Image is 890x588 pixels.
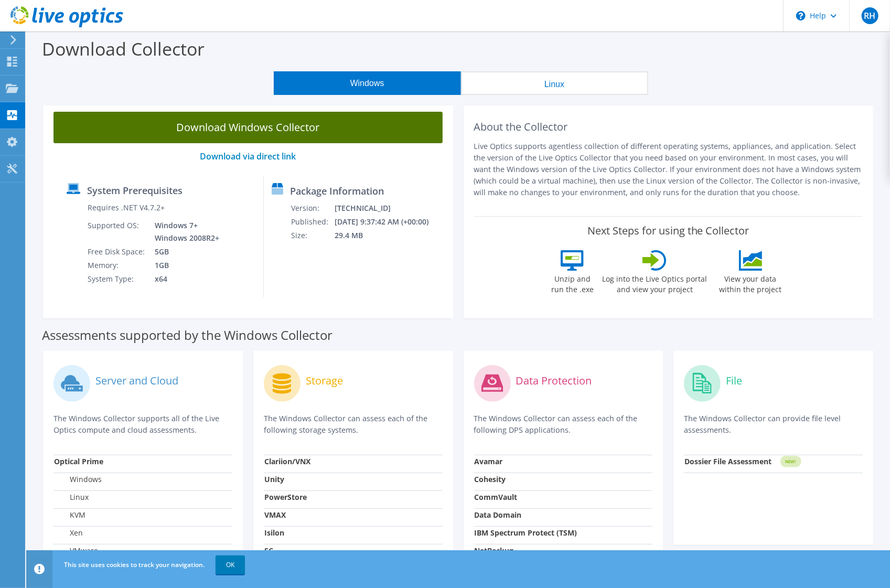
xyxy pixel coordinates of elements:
strong: Isilon [264,528,284,538]
a: Download via direct link [200,151,296,162]
p: The Windows Collector can provide file level assessments. [684,413,863,436]
a: OK [216,555,245,574]
label: Unzip and run the .exe [548,271,596,295]
label: VMware [54,546,98,556]
td: Memory: [87,259,147,272]
span: RH [862,7,878,24]
a: Download Windows Collector [53,112,443,143]
strong: SC [264,546,273,555]
td: 1GB [147,259,221,272]
td: [DATE] 9:37:42 AM (+00:00) [334,215,443,229]
strong: Dossier File Assessment [684,456,771,466]
tspan: NEW! [786,459,796,465]
strong: IBM Spectrum Protect (TSM) [475,528,577,538]
label: Requires .NET V4.7.2+ [88,202,165,213]
strong: NetBackup [475,546,514,555]
label: KVM [54,510,85,520]
strong: Cohesity [475,474,506,484]
label: Download Collector [42,37,205,61]
label: View your data within the project [713,271,788,295]
label: Storage [306,376,343,386]
td: Supported OS: [87,219,147,245]
strong: PowerStore [264,492,307,502]
label: Linux [54,492,89,503]
td: Free Disk Space: [87,245,147,259]
strong: CommVault [475,492,518,502]
strong: Unity [264,474,284,484]
p: The Windows Collector supports all of the Live Optics compute and cloud assessments. [53,413,232,436]
td: x64 [147,272,221,286]
label: Data Protection [516,376,592,386]
label: File [726,376,742,386]
td: Windows 7+ Windows 2008R2+ [147,219,221,245]
p: The Windows Collector can assess each of the following storage systems. [264,413,443,436]
td: 5GB [147,245,221,259]
strong: Avamar [475,456,503,466]
p: The Windows Collector can assess each of the following DPS applications. [474,413,653,436]
button: Linux [461,71,648,95]
strong: VMAX [264,510,286,520]
label: Windows [54,474,102,485]
td: Version: [291,201,334,215]
span: This site uses cookies to track your navigation. [64,560,205,569]
strong: Optical Prime [54,456,103,466]
label: Server and Cloud [95,376,178,386]
strong: Clariion/VNX [264,456,310,466]
label: System Prerequisites [87,185,183,196]
td: Size: [291,229,334,242]
strong: Data Domain [475,510,522,520]
td: System Type: [87,272,147,286]
label: Package Information [290,186,384,196]
label: Next Steps for using the Collector [587,224,749,237]
p: Live Optics supports agentless collection of different operating systems, appliances, and applica... [474,141,863,198]
label: Assessments supported by the Windows Collector [42,330,333,340]
td: [TECHNICAL_ID] [334,201,443,215]
svg: \n [796,11,806,20]
label: Log into the Live Optics portal and view your project [602,271,707,295]
h2: About the Collector [474,121,863,133]
td: Published: [291,215,334,229]
td: 29.4 MB [334,229,443,242]
label: Xen [54,528,83,538]
button: Windows [274,71,461,95]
